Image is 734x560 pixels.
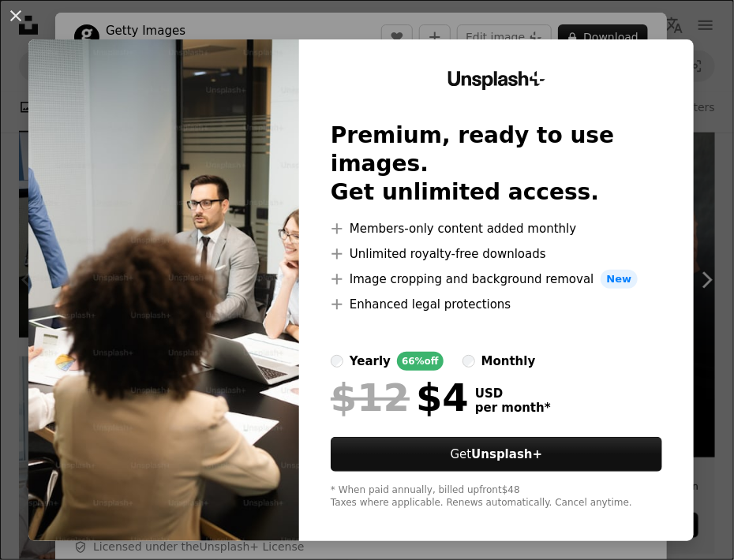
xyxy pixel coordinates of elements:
li: Unlimited royalty-free downloads [331,245,662,263]
div: yearly [350,352,391,371]
input: yearly66%off [331,355,343,368]
li: Enhanced legal protections [331,295,662,314]
div: * When paid annually, billed upfront $48 Taxes where applicable. Renews automatically. Cancel any... [331,484,662,510]
div: 66% off [397,352,444,371]
h2: Premium, ready to use images. Get unlimited access. [331,121,662,207]
div: monthly [481,352,536,371]
span: New [601,270,639,289]
span: per month * [475,401,551,415]
div: $4 [331,377,469,418]
span: $12 [331,377,410,418]
button: GetUnsplash+ [331,437,662,472]
span: USD [475,386,551,401]
li: Image cropping and background removal [331,270,662,289]
input: monthly [462,355,475,368]
strong: Unsplash+ [471,447,542,461]
li: Members-only content added monthly [331,219,662,238]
